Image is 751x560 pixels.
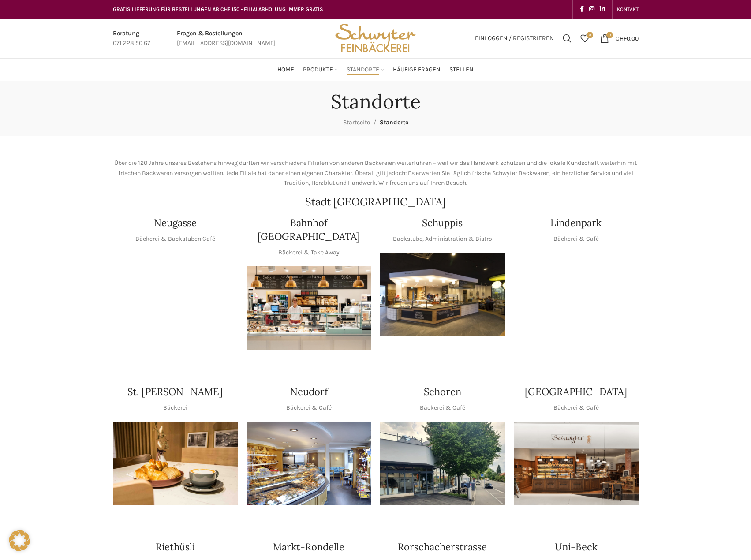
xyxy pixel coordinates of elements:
[525,385,627,399] h4: [GEOGRAPHIC_DATA]
[343,119,370,126] a: Startseite
[380,119,408,126] span: Standorte
[613,0,643,18] div: Secondary navigation
[420,403,465,413] p: Bäckerei & Café
[616,34,639,42] bdi: 0.00
[113,197,639,207] h2: Stadt [GEOGRAPHIC_DATA]
[553,403,599,413] p: Bäckerei & Café
[303,61,338,78] a: Produkte
[393,234,492,244] p: Backstube, Administration & Bistro
[475,35,554,41] span: Einloggen / Registrieren
[108,61,643,78] div: Main navigation
[449,66,474,74] span: Stellen
[558,30,576,47] a: Suchen
[606,32,613,38] span: 0
[113,158,639,188] p: Über die 120 Jahre unseres Bestehens hinweg durften wir verschiedene Filialen von anderen Bäckere...
[290,385,328,399] h4: Neudorf
[303,66,333,74] span: Produkte
[154,216,197,230] h4: Neugasse
[514,422,639,505] img: Schwyter-1800x900
[113,422,238,505] img: schwyter-23
[113,6,323,12] span: GRATIS LIEFERUNG FÜR BESTELLUNGEN AB CHF 150 - FILIALABHOLUNG IMMER GRATIS
[332,19,418,58] img: Bäckerei Schwyter
[380,253,505,336] img: 150130-Schwyter-013
[617,6,639,12] span: KONTAKT
[380,422,505,505] img: 0842cc03-b884-43c1-a0c9-0889ef9087d6 copy
[577,3,587,15] a: Facebook social link
[331,90,421,113] h1: Standorte
[135,234,215,244] p: Bäckerei & Backstuben Café
[247,266,371,350] img: Bahnhof St. Gallen
[278,248,340,258] p: Bäckerei & Take Away
[555,540,598,554] h4: Uni-Beck
[576,30,594,47] div: Meine Wunschliste
[616,34,627,42] span: CHF
[449,61,474,78] a: Stellen
[398,540,487,554] h4: Rorschacherstrasse
[127,385,223,399] h4: St. [PERSON_NAME]
[247,216,371,243] h4: Bahnhof [GEOGRAPHIC_DATA]
[113,29,150,49] a: Infobox link
[286,403,332,413] p: Bäckerei & Café
[156,540,195,554] h4: Riethüsli
[422,216,463,230] h4: Schuppis
[576,30,594,47] a: 0
[550,216,602,230] h4: Lindenpark
[247,422,371,505] img: Neudorf_1
[553,234,599,244] p: Bäckerei & Café
[587,3,597,15] a: Instagram social link
[347,61,384,78] a: Standorte
[393,61,441,78] a: Häufige Fragen
[514,253,639,336] img: 017-e1571925257345
[113,253,238,336] img: Neugasse
[596,30,643,47] a: 0 CHF0.00
[347,66,379,74] span: Standorte
[587,32,593,38] span: 0
[277,61,294,78] a: Home
[424,385,461,399] h4: Schoren
[597,3,608,15] a: Linkedin social link
[332,34,418,41] a: Site logo
[277,66,294,74] span: Home
[273,540,344,554] h4: Markt-Rondelle
[393,66,441,74] span: Häufige Fragen
[617,0,639,18] a: KONTAKT
[163,403,187,413] p: Bäckerei
[471,30,558,47] a: Einloggen / Registrieren
[177,29,276,49] a: Infobox link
